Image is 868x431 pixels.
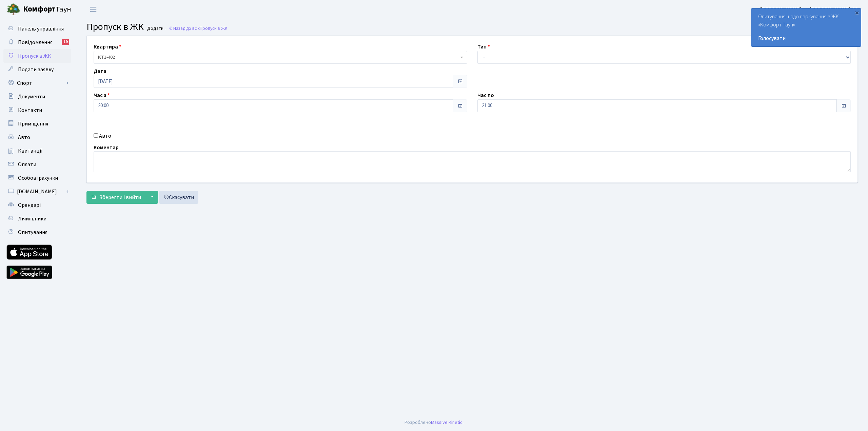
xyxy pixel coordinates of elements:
[23,4,71,15] span: Таун
[3,144,71,158] a: Квитанції
[18,106,42,114] span: Контакти
[94,51,467,64] span: <b>КТ</b>&nbsp;&nbsp;&nbsp;&nbsp;1-402
[758,34,854,42] a: Голосувати
[3,22,71,36] a: Панель управління
[94,43,121,51] label: Квартира
[94,91,110,99] label: Час з
[760,6,860,13] b: [PERSON_NAME]’єв [PERSON_NAME]. Ю.
[3,226,71,239] a: Опитування
[99,132,111,140] label: Авто
[18,120,48,128] span: Приміщення
[3,212,71,226] a: Лічильники
[3,158,71,171] a: Оплати
[86,20,144,34] span: Пропуск в ЖК
[159,191,198,204] a: Скасувати
[146,26,165,32] small: Додати .
[405,419,463,426] div: Розроблено .
[18,161,36,168] span: Оплати
[169,25,228,32] a: Назад до всіхПропуск в ЖК
[3,63,71,76] a: Подати заявку
[18,201,41,209] span: Орендарі
[3,103,71,117] a: Контакти
[3,185,71,198] a: [DOMAIN_NAME]
[86,191,145,204] button: Зберегти і вийти
[98,54,459,61] span: <b>КТ</b>&nbsp;&nbsp;&nbsp;&nbsp;1-402
[7,3,20,16] img: logo.png
[3,49,71,63] a: Пропуск в ЖК
[94,143,119,151] label: Коментар
[3,171,71,185] a: Особові рахунки
[3,131,71,144] a: Авто
[3,90,71,103] a: Документи
[18,215,46,222] span: Лічильники
[853,9,860,16] div: ×
[3,76,71,90] a: Спорт
[200,25,228,32] span: Пропуск в ЖК
[477,91,494,99] label: Час по
[18,229,47,236] span: Опитування
[18,93,45,100] span: Документи
[18,66,54,73] span: Подати заявку
[477,43,490,51] label: Тип
[23,4,56,15] b: Комфорт
[18,134,30,141] span: Авто
[62,39,69,45] div: 19
[18,25,64,33] span: Панель управління
[18,52,51,60] span: Пропуск в ЖК
[3,198,71,212] a: Орендарі
[18,147,43,155] span: Квитанції
[98,54,104,61] b: КТ
[751,8,861,46] div: Опитування щодо паркування в ЖК «Комфорт Таун»
[3,117,71,131] a: Приміщення
[18,174,58,182] span: Особові рахунки
[18,39,53,46] span: Повідомлення
[85,4,102,15] button: Переключити навігацію
[3,36,71,49] a: Повідомлення19
[99,194,141,201] span: Зберегти і вийти
[94,67,106,75] label: Дата
[431,419,462,426] a: Massive Kinetic
[760,5,860,14] a: [PERSON_NAME]’єв [PERSON_NAME]. Ю.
